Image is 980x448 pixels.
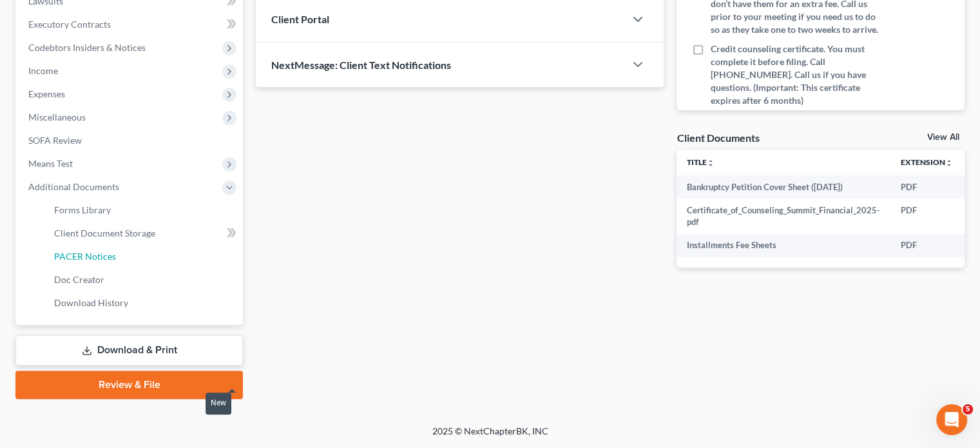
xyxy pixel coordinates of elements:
[54,297,128,308] span: Download History
[677,131,759,144] div: Client Documents
[28,181,119,192] span: Additional Documents
[271,59,451,71] span: NextMessage: Client Text Notifications
[28,112,86,122] span: Miscellaneous
[677,234,890,257] td: Installments Fee Sheets
[901,157,953,167] a: Extensionunfold_more
[677,199,890,234] td: Certificate_of_Counseling_Summit_Financial_2025-pdf
[15,371,243,399] a: Review & File
[54,251,116,262] span: PACER Notices
[123,425,858,448] div: 2025 © NextChapterBK, INC
[44,268,243,291] a: Doc Creator
[54,204,111,215] span: Forms Library
[44,199,243,222] a: Forms Library
[927,133,959,142] a: View All
[707,159,715,167] i: unfold_more
[44,291,243,315] a: Download History
[18,129,243,152] a: SOFA Review
[710,43,881,107] span: Credit counseling certificate. You must complete it before filing. Call [PHONE_NUMBER]. Call us i...
[687,157,715,167] a: Titleunfold_more
[28,88,65,99] span: Expenses
[963,404,973,414] span: 5
[28,135,82,146] span: SOFA Review
[44,222,243,245] a: Client Document Storage
[936,404,967,435] iframe: Intercom live chat
[44,245,243,268] a: PACER Notices
[28,42,146,53] span: Codebtors Insiders & Notices
[28,65,58,76] span: Income
[890,175,963,199] td: PDF
[945,159,953,167] i: unfold_more
[28,158,73,169] span: Means Test
[28,19,111,30] span: Executory Contracts
[206,393,231,414] div: New
[271,13,329,25] span: Client Portal
[890,234,963,257] td: PDF
[54,274,104,285] span: Doc Creator
[15,335,243,365] a: Download & Print
[54,228,155,239] span: Client Document Storage
[890,199,963,234] td: PDF
[18,13,243,36] a: Executory Contracts
[677,175,890,199] td: Bankruptcy Petition Cover Sheet ([DATE])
